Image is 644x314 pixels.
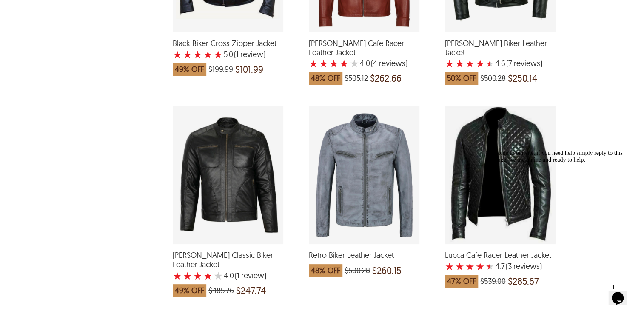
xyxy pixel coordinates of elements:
[3,3,157,17] div: Welcome to our site, if you need help simply reply to this message, we are online and ready to help.
[239,50,263,59] span: review
[173,271,182,280] label: 1 rating
[173,39,283,48] span: Black Biker Cross Zipper Jacket
[309,27,419,89] a: Fred Cafe Racer Leather Jacket with a 4 Star Rating 4 Product Review which was at a price of $505...
[508,277,539,285] span: $285.67
[455,262,464,271] label: 2 rating
[319,59,328,68] label: 2 rating
[445,275,478,288] span: 47% OFF
[508,74,537,83] span: $250.14
[506,59,512,68] span: (7
[445,251,556,260] span: Lucca Cafe Racer Leather Jacket
[445,262,454,271] label: 1 rating
[235,271,239,280] span: (1
[309,72,342,85] span: 48% OFF
[345,266,370,275] span: $500.28
[476,262,485,271] label: 4 rating
[234,50,239,59] span: (1
[234,50,265,59] span: )
[224,271,234,280] label: 4.0
[370,74,402,83] span: $262.66
[173,239,283,301] a: Anthony Classic Biker Leather Jacket with a 4 Star Rating 1 Product Review which was at a price o...
[465,59,475,68] label: 3 rating
[445,39,556,57] span: Brando Biker Leather Jacket
[345,74,368,83] span: $505.12
[173,251,283,269] span: Anthony Classic Biker Leather Jacket
[208,286,234,295] span: $485.76
[480,277,506,285] span: $539.00
[309,264,342,277] span: 48% OFF
[445,59,454,68] label: 1 rating
[350,59,359,68] label: 5 rating
[309,239,419,281] a: Retro Biker Leather Jacket which was at a price of $500.28, now after discount the price is
[465,262,475,271] label: 3 rating
[329,59,339,68] label: 3 rating
[208,65,233,74] span: $199.99
[193,50,202,59] label: 3 rating
[506,59,542,68] span: )
[193,271,202,280] label: 3 rating
[372,266,402,275] span: $260.15
[203,271,213,280] label: 4 rating
[371,59,407,68] span: )
[183,50,192,59] label: 2 rating
[480,74,506,83] span: $500.28
[476,59,485,68] label: 4 rating
[173,27,283,80] a: Black Biker Cross Zipper Jacket with a 5 Star Rating 1 Product Review which was at a price of $19...
[482,146,635,276] iframe: chat widget
[339,59,349,68] label: 4 rating
[309,39,419,57] span: Fred Cafe Racer Leather Jacket
[214,271,223,280] label: 5 rating
[371,59,377,68] span: (4
[360,59,370,68] label: 4.0
[235,65,263,74] span: $101.99
[309,251,419,260] span: Retro Biker Leather Jacket
[235,271,266,280] span: )
[608,280,635,305] iframe: chat widget
[512,59,540,68] span: reviews
[173,63,206,76] span: 49% OFF
[236,286,266,295] span: $247.74
[455,59,464,68] label: 2 rating
[377,59,405,68] span: reviews
[173,50,182,59] label: 1 rating
[203,50,213,59] label: 4 rating
[239,271,264,280] span: review
[495,59,505,68] label: 4.6
[445,27,556,89] a: Brando Biker Leather Jacket with a 4.571428571428571 Star Rating 7 Product Review which was at a ...
[3,3,140,17] span: Welcome to our site, if you need help simply reply to this message, we are online and ready to help.
[183,271,192,280] label: 2 rating
[224,50,233,59] label: 5.0
[445,239,556,292] a: Lucca Cafe Racer Leather Jacket with a 4.666666666666667 Star Rating 3 Product Review which was a...
[445,72,478,85] span: 50% OFF
[173,284,206,297] span: 49% OFF
[486,59,494,68] label: 5 rating
[309,59,318,68] label: 1 rating
[214,50,223,59] label: 5 rating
